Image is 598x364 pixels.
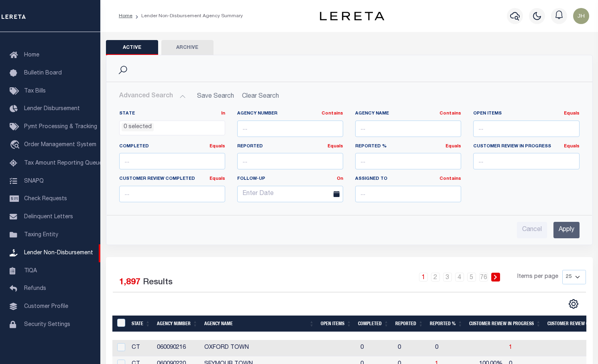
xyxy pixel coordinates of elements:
[355,121,461,137] input: ...
[445,144,461,149] a: Equals
[355,111,461,117] label: Agency Name
[106,40,158,55] button: Active
[132,12,243,20] li: Lender Non-Disbursement Agency Summary
[431,273,440,282] a: 2
[427,316,466,332] th: Reported %: activate to sort column ascending
[119,111,225,117] label: State
[432,340,466,356] td: 0
[467,273,476,282] a: 5
[122,123,154,132] li: 0 selected
[24,232,58,238] span: Taxing Entity
[161,40,214,55] button: Archive
[466,316,544,332] th: Customer Review In Progress: activate to sort column ascending
[237,121,343,137] input: ...
[439,111,461,116] a: Contains
[112,316,128,332] th: MBACode
[355,186,461,202] input: ...
[237,111,343,117] label: Agency Number
[564,144,580,149] a: Equals
[143,276,173,289] label: Results
[517,222,547,238] input: Cancel
[355,316,392,332] th: Completed: activate to sort column ascending
[119,176,225,183] label: Customer Review Completed
[119,143,225,150] label: Completed
[201,340,357,356] td: OXFORD TOWN
[231,176,349,183] label: Follow-up
[357,340,395,356] td: 0
[395,340,432,356] td: 0
[564,111,580,116] a: Equals
[24,161,102,166] span: Tax Amount Reporting Queue
[24,88,46,94] span: Tax Bills
[24,268,37,274] span: TIQA
[392,316,427,332] th: Reported: activate to sort column ascending
[10,140,22,151] i: travel_explore
[573,8,589,24] img: svg+xml;base64,PHN2ZyB4bWxucz0iaHR0cDovL3d3dy53My5vcmcvMjAwMC9zdmciIHBvaW50ZXItZXZlbnRzPSJub25lIi...
[24,196,67,202] span: Check Requests
[553,222,580,238] input: Apply
[473,153,579,169] input: ...
[154,340,201,356] td: 060090216
[128,316,154,332] th: State: activate to sort column ascending
[119,14,132,18] a: Home
[317,316,355,332] th: Open Items: activate to sort column ascending
[119,278,140,287] span: 1,897
[119,186,225,202] input: ...
[210,177,225,181] a: Equals
[24,124,97,130] span: Pymt Processing & Tracking
[321,111,343,116] a: Contains
[355,143,461,150] label: Reported %
[473,121,579,137] input: ...
[439,177,461,181] a: Contains
[509,345,512,350] a: 1
[24,178,44,184] span: SNAPQ
[237,143,343,150] label: Reported
[24,250,93,256] span: Lender Non-Disbursement
[355,153,461,169] input: ...
[24,304,68,310] span: Customer Profile
[419,273,428,282] a: 1
[455,273,464,282] a: 4
[154,316,201,332] th: Agency Number: activate to sort column ascending
[237,153,343,169] input: ...
[119,88,186,104] button: Advanced Search
[24,286,46,292] span: Refunds
[201,316,317,332] th: Agency Name: activate to sort column ascending
[320,12,384,20] img: logo-dark.svg
[473,143,579,150] label: Customer Review In Progress
[24,214,73,220] span: Delinquent Letters
[327,144,343,149] a: Equals
[355,176,461,183] label: Assigned To
[24,52,39,58] span: Home
[517,273,558,282] span: Items per page
[473,111,579,117] label: Open Items
[119,153,225,169] input: ...
[443,273,452,282] a: 3
[337,177,343,181] a: On
[128,340,154,356] td: CT
[221,111,225,116] a: In
[210,144,225,149] a: Equals
[24,142,96,148] span: Order Management System
[24,322,70,328] span: Security Settings
[24,106,80,112] span: Lender Disbursement
[479,273,488,282] a: 76
[237,186,343,202] input: Enter Date
[24,70,62,76] span: Bulletin Board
